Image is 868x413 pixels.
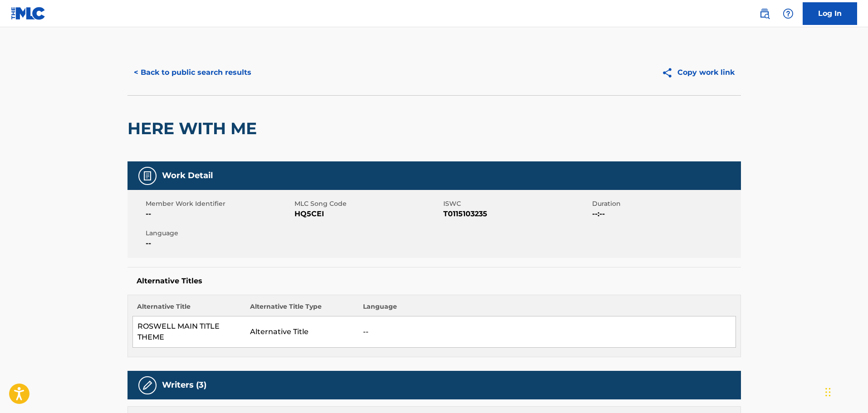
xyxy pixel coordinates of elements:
[132,302,245,316] th: Alternative Title
[755,5,774,23] a: Public Search
[358,316,736,348] td: --
[162,380,206,390] h5: Writers (3)
[783,8,794,19] img: help
[358,302,736,316] th: Language
[146,238,292,249] span: --
[592,199,739,209] span: Duration
[294,199,441,209] span: MLC Song Code
[759,8,770,19] img: search
[128,61,258,84] button: < Back to public search results
[137,277,732,286] h5: Alternative Titles
[132,316,245,348] td: ROSWELL MAIN TITLE THEME
[803,2,857,25] a: Log In
[146,209,292,219] span: --
[779,5,797,23] div: Help
[294,209,441,219] span: HQ5CEI
[655,61,741,84] button: Copy work link
[443,199,590,209] span: ISWC
[662,67,677,78] img: Copy work link
[823,369,868,413] iframe: Chat Widget
[128,118,261,139] h2: HERE WITH ME
[142,170,153,181] img: Work Detail
[142,380,153,391] img: Writers
[146,199,292,209] span: Member Work Identifier
[592,209,739,219] span: --:--
[443,209,590,219] span: T0115103235
[245,316,358,348] td: Alternative Title
[162,170,213,181] h5: Work Detail
[245,302,358,316] th: Alternative Title Type
[11,7,46,20] img: MLC Logo
[146,228,292,238] span: Language
[825,379,831,406] div: Drag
